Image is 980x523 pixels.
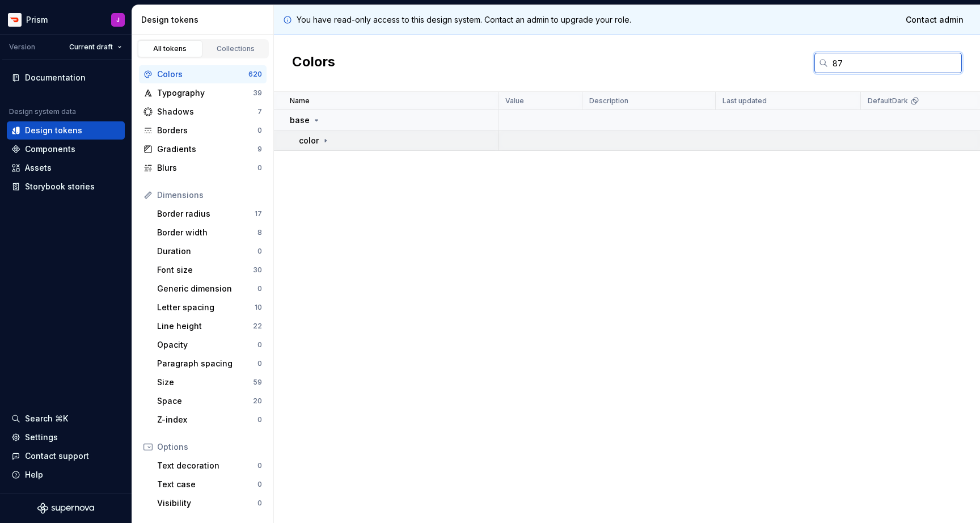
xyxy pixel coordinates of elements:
p: Value [505,96,524,106]
a: Contact admin [898,10,971,30]
div: Dimensions [157,189,262,201]
button: Current draft [64,39,127,55]
div: Text case [157,479,257,490]
p: DefaultDark [868,96,908,106]
div: Shadows [157,106,257,117]
div: Font size [157,264,253,276]
div: 620 [248,70,262,79]
div: Opacity [157,339,257,351]
div: Border width [157,227,257,238]
a: Typography39 [139,84,267,102]
div: 20 [253,397,262,406]
div: Space [157,395,253,407]
div: 30 [253,265,262,275]
a: Settings [7,428,125,446]
a: Text case0 [153,475,267,494]
span: Current draft [69,43,113,52]
div: Gradients [157,144,257,155]
p: You have read-only access to this design system. Contact an admin to upgrade your role. [297,14,631,26]
div: Help [25,469,43,480]
div: 0 [257,359,262,368]
div: Z-index [157,414,257,425]
div: Contact support [25,450,89,462]
div: Version [9,43,35,52]
a: Z-index0 [153,411,267,429]
div: 8 [257,228,262,237]
button: Contact support [7,447,125,465]
div: Blurs [157,162,257,174]
div: Generic dimension [157,283,257,294]
p: Name [290,96,310,106]
a: Storybook stories [7,178,125,196]
div: Documentation [25,72,86,83]
a: Generic dimension0 [153,280,267,298]
a: Shadows7 [139,103,267,121]
div: Paragraph spacing [157,358,257,369]
div: Size [157,377,253,388]
p: base [290,115,310,126]
div: 0 [257,126,262,135]
div: 0 [257,415,262,424]
img: bd52d190-91a7-4889-9e90-eccda45865b1.png [8,13,22,27]
div: Storybook stories [25,181,95,192]
div: Collections [208,44,264,53]
svg: Supernova Logo [37,503,94,514]
div: 39 [253,88,262,98]
div: Colors [157,69,248,80]
a: Space20 [153,392,267,410]
div: Duration [157,246,257,257]
a: Opacity0 [153,336,267,354]
div: 9 [257,145,262,154]
a: Line height22 [153,317,267,335]
div: Design system data [9,107,76,116]
div: All tokens [142,44,198,53]
div: Search ⌘K [25,413,68,424]
input: Search in tokens... [828,53,962,73]
div: 0 [257,499,262,508]
div: Line height [157,320,253,332]
div: Typography [157,87,253,99]
div: Settings [25,432,58,443]
a: Visibility0 [153,494,267,512]
a: Font size30 [153,261,267,279]
a: Assets [7,159,125,177]
div: Letter spacing [157,302,255,313]
a: Paragraph spacing0 [153,355,267,373]
a: Colors620 [139,65,267,83]
a: Documentation [7,69,125,87]
h2: Colors [292,53,335,73]
div: 59 [253,378,262,387]
div: 0 [257,480,262,489]
div: Components [25,144,75,155]
a: Blurs0 [139,159,267,177]
div: Border radius [157,208,255,220]
button: Help [7,466,125,484]
a: Border width8 [153,223,267,242]
a: Borders0 [139,121,267,140]
div: Borders [157,125,257,136]
div: Prism [26,14,48,26]
div: 22 [253,322,262,331]
p: color [299,135,319,146]
a: Letter spacing10 [153,298,267,317]
button: PrismJ [2,7,129,32]
div: 7 [257,107,262,116]
div: 0 [257,340,262,349]
div: 0 [257,284,262,293]
div: Design tokens [141,14,269,26]
div: 0 [257,163,262,172]
a: Duration0 [153,242,267,260]
div: Options [157,441,262,453]
p: Description [589,96,628,106]
span: Contact admin [906,14,964,26]
a: Design tokens [7,121,125,140]
div: J [116,15,120,24]
a: Text decoration0 [153,457,267,475]
div: Design tokens [25,125,82,136]
a: Gradients9 [139,140,267,158]
a: Size59 [153,373,267,391]
div: 10 [255,303,262,312]
div: 17 [255,209,262,218]
p: Last updated [723,96,767,106]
